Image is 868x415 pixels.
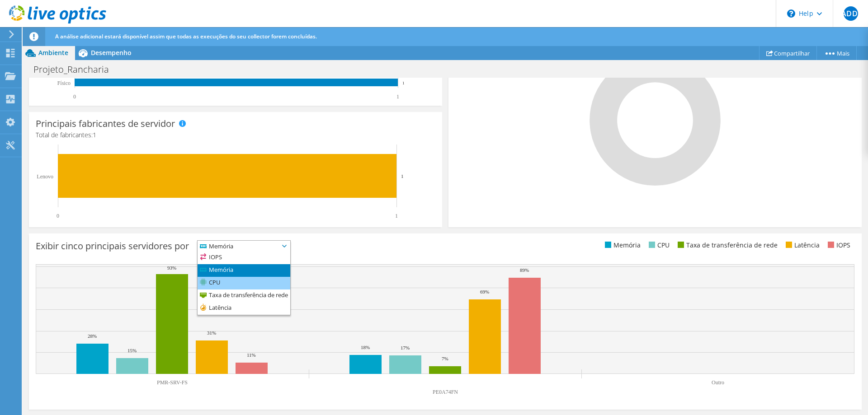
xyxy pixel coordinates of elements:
a: Mais [816,46,857,60]
text: 7% [442,356,448,361]
text: 15% [127,348,137,353]
svg: \n [787,9,795,18]
text: 1 [396,93,399,100]
h4: Total de fabricantes: [36,130,435,140]
span: Desempenho [91,48,132,57]
li: IOPS [198,252,290,264]
text: 11% [247,352,256,358]
span: ADDJ [844,6,858,21]
text: 0 [57,213,59,219]
tspan: Físico [57,80,71,86]
text: 31% [207,330,216,336]
span: Ambiente [38,48,68,57]
text: 17% [401,345,410,350]
text: PMR-SRV-FS [157,379,188,386]
span: 1 [93,131,96,139]
text: 1 [395,213,398,219]
li: Latência [198,302,290,315]
text: 69% [480,289,489,294]
text: 0 [73,93,76,100]
text: Lenovo [37,173,53,180]
li: Latência [783,240,820,250]
span: A análise adicional estará disponível assim que todas as execuções do seu collector forem concluí... [55,33,317,40]
li: Memória [198,264,290,277]
li: Memória [603,240,641,250]
a: Compartilhar [759,46,817,60]
span: Memória [198,241,279,252]
li: CPU [646,240,670,250]
li: CPU [198,277,290,289]
text: 93% [167,265,176,270]
text: PE0A74FN [433,389,458,395]
h1: Projeto_Rancharia [29,65,123,75]
li: Taxa de transferência de rede [675,240,778,250]
text: 1 [401,173,404,179]
text: 18% [361,345,370,350]
text: 28% [88,333,97,339]
h3: Principais fabricantes de servidor [36,119,175,129]
text: 1 [402,81,405,85]
text: 89% [520,267,529,273]
text: Outro [712,379,724,386]
li: Taxa de transferência de rede [198,289,290,302]
li: IOPS [826,240,850,250]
